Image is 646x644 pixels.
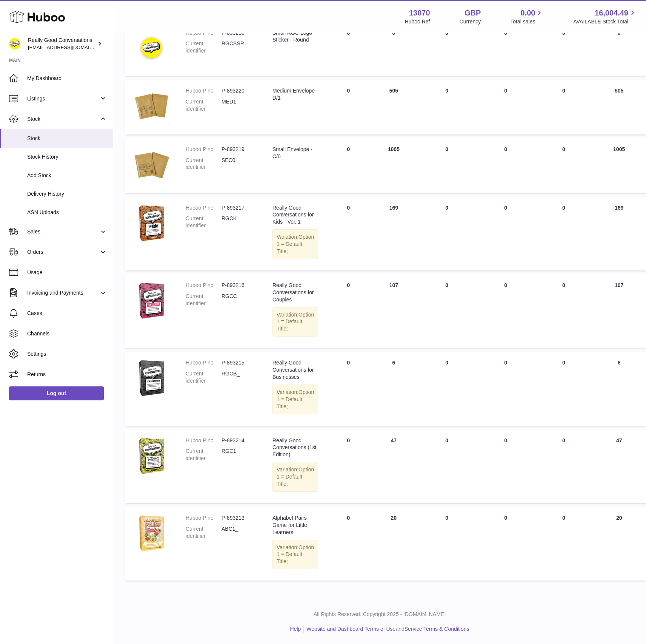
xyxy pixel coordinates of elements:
td: 0 [477,274,534,348]
dt: Current identifier [186,525,221,540]
dd: SEC0 [221,157,257,171]
img: product image [133,204,171,242]
span: [EMAIL_ADDRESS][DOMAIN_NAME] [28,44,111,50]
span: Usage [27,269,107,276]
a: 16,004.49 AVAILABLE Stock Total [573,8,637,25]
div: Really Good Conversations [28,37,96,51]
p: All Rights Reserved. Copyright 2025 - [DOMAIN_NAME] [119,611,640,618]
td: 0 [326,507,371,581]
span: Returns [27,371,107,378]
td: 0 [326,138,371,193]
td: 0 [477,138,534,193]
td: 169 [371,197,416,270]
td: 20 [594,507,645,581]
span: Orders [27,249,99,256]
dd: P-893219 [221,146,257,153]
div: Medium Envelope - D/1 [272,87,318,102]
div: Really Good Conversations for Kids - Vol. 1 [272,204,318,226]
span: Stock [27,135,107,142]
span: Total sales [510,18,544,25]
td: 169 [594,197,645,270]
td: 0 [416,22,477,76]
td: 107 [594,274,645,348]
div: Variation: [272,462,318,492]
a: Service Terms & Conditions [405,626,469,632]
dt: Current identifier [186,293,221,307]
dt: Current identifier [186,370,221,385]
strong: 13070 [409,8,430,18]
td: 0 [326,429,371,503]
td: 0 [416,352,477,425]
dt: Huboo P no [186,437,221,444]
dd: MED1 [221,98,257,113]
td: 0 [416,197,477,270]
span: Add Stock [27,172,107,179]
div: Really Good Conversations for Couples [272,282,318,303]
dd: P-893217 [221,204,257,212]
div: Currency [460,18,481,25]
div: Variation: [272,307,318,337]
td: 0 [416,274,477,348]
td: 0 [477,22,534,76]
span: 0 [562,205,565,211]
img: product image [133,514,171,552]
div: Huboo Ref [405,18,430,25]
td: 0 [326,80,371,134]
div: Small RGC Logo Sticker - Round [272,29,318,44]
td: 505 [371,80,416,134]
dd: P-893213 [221,514,257,522]
dt: Current identifier [186,448,221,462]
img: product image [133,282,171,320]
dd: P-893220 [221,87,257,94]
td: 0 [326,22,371,76]
span: Delivery History [27,190,107,198]
img: product image [133,29,171,66]
span: Channels [27,330,107,337]
span: Option 1 = Default Title; [277,312,314,332]
span: 0 [562,515,565,521]
dd: RGCSSR [221,40,257,54]
td: 0 [326,197,371,270]
td: 0 [326,274,371,348]
td: 0 [371,22,416,76]
dt: Huboo P no [186,359,221,366]
td: 107 [371,274,416,348]
td: 0 [477,507,534,581]
td: 505 [594,80,645,134]
dt: Current identifier [186,157,221,171]
span: Stock [27,116,99,123]
span: Option 1 = Default Title; [277,234,314,254]
span: Sales [27,228,99,235]
span: ASN Uploads [27,209,107,216]
td: 1005 [371,138,416,193]
span: 16,004.49 [595,8,628,18]
div: Alphabet Pairs Game for Little Learners [272,514,318,536]
img: product image [133,87,171,125]
dd: RGCC [221,293,257,307]
span: 0 [562,146,565,152]
td: 1005 [594,138,645,193]
span: 0 [562,30,565,36]
td: 0 [416,80,477,134]
td: 47 [371,429,416,503]
div: Small Envelope - C/0 [272,146,318,160]
td: 0 [477,352,534,425]
span: Listings [27,95,99,102]
td: 0 [416,138,477,193]
dt: Huboo P no [186,282,221,289]
td: 6 [594,352,645,425]
td: 0 [477,429,534,503]
dd: P-893216 [221,282,257,289]
span: 0 [562,360,565,366]
dt: Current identifier [186,215,221,229]
div: Variation: [272,229,318,259]
td: 20 [371,507,416,581]
a: 0.00 Total sales [510,8,544,25]
span: 0 [562,282,565,288]
dd: ABC1_ [221,525,257,540]
a: Website and Dashboard Terms of Use [306,626,395,632]
td: 0 [416,507,477,581]
img: product image [133,437,171,475]
dt: Huboo P no [186,146,221,153]
div: Variation: [272,540,318,570]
